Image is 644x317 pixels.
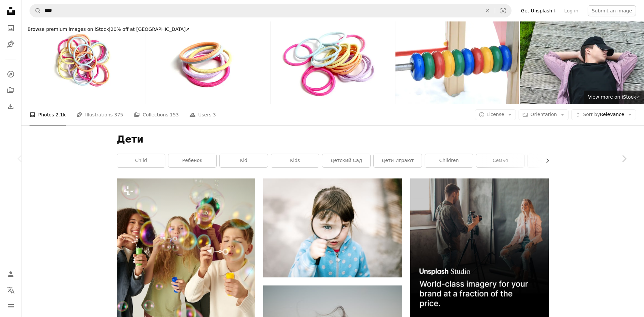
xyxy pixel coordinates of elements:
span: License [487,112,504,117]
a: детский сад [322,154,370,167]
img: There are many hair ties lying on a white background. [21,21,146,104]
a: Log in [560,5,582,16]
img: Colorful abacuses on the playground on a sunny day will help children learn math. [395,21,520,104]
span: View more on iStock ↗ [588,94,640,100]
button: Menu [4,300,17,313]
span: 3 [213,111,216,118]
button: Sort byRelevance [571,109,636,120]
button: Language [4,283,17,297]
button: Clear [480,4,495,17]
span: Orientation [530,112,557,117]
a: Download History [4,100,17,113]
a: Get Unsplash+ [517,5,560,16]
button: Search Unsplash [30,4,41,17]
span: Sort by [583,112,600,117]
span: 375 [114,111,123,118]
span: Browse premium images on iStock | [28,27,110,32]
h1: Дети [117,134,549,146]
a: Log in / Sign up [4,267,17,281]
a: happy child [528,154,576,167]
a: kids [271,154,319,167]
button: License [475,109,516,120]
a: Collections [4,84,17,97]
button: scroll list to the right [541,154,549,167]
a: дети играют [374,154,422,167]
img: There are many hair ties lying on a white background. [146,21,270,104]
a: View more on iStock↗ [584,91,644,104]
img: file-1715651741414-859baba4300dimage [410,178,549,317]
a: Photos [4,21,17,35]
span: 20% off at [GEOGRAPHIC_DATA] ↗ [28,27,190,32]
a: семья [476,154,524,167]
button: Orientation [519,109,569,120]
a: girl in blue and white polka dot jacket [263,225,402,231]
button: Visual search [495,4,511,17]
a: child [117,154,165,167]
button: Submit an image [588,5,636,16]
a: kid [220,154,268,167]
a: Collections 153 [134,104,179,125]
a: children [425,154,473,167]
a: Explore [4,67,17,81]
a: a group of children blowing bubbles in the air [117,268,255,274]
a: Browse premium images on iStock|20% off at [GEOGRAPHIC_DATA]↗ [21,21,196,38]
img: There are many hair ties lying on a white background. [271,21,395,104]
a: Illustrations [4,38,17,51]
img: girl in blue and white polka dot jacket [263,178,402,277]
img: young man has a rest lying on the boards [520,21,644,104]
span: 153 [170,111,179,118]
a: Illustrations 375 [76,104,123,125]
a: ребенок [168,154,216,167]
a: Next [604,126,644,191]
a: Users 3 [190,104,216,125]
form: Find visuals sitewide [30,4,512,17]
span: Relevance [583,111,624,118]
